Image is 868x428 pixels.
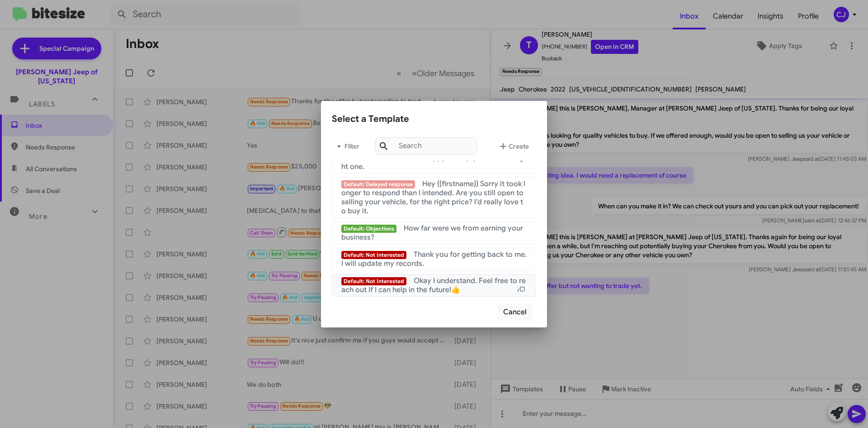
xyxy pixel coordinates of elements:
[341,180,415,188] span: Default: Delayed response
[341,276,526,294] span: Okay I understand. Feel free to reach out if I can help in the future!👍
[332,112,536,126] div: Select a Template
[491,135,536,157] button: Create
[341,277,406,285] span: Default: Not Interested
[341,225,396,233] span: Default: Objections
[341,224,523,242] span: How far were we from earning your business?
[332,135,361,157] button: Filter
[332,138,361,154] span: Filter
[341,179,525,216] span: Hey {{firstname}} Sorry it took longer to respond than I intended. Are you still open to selling ...
[341,250,527,268] span: Thank you for getting back to me. I will update my records.
[341,251,406,259] span: Default: Not Interested
[497,303,533,321] button: Cancel
[498,138,529,154] span: Create
[375,137,477,154] input: Search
